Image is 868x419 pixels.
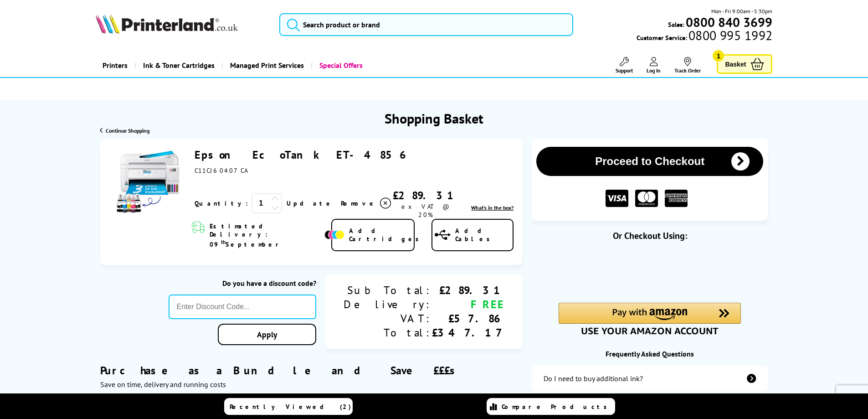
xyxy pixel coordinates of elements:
div: £289.31 [432,283,504,297]
div: VAT: [344,311,432,326]
h1: Shopping Basket [385,109,483,127]
a: Apply [218,324,316,345]
a: Managed Print Services [221,54,311,77]
div: Do I need to buy additional ink? [544,374,643,383]
span: Support [616,67,633,74]
div: £347.17 [432,326,504,340]
span: Estimated Delivery: 09 September [210,222,322,248]
a: Printers [96,54,134,77]
img: Add Cartridges [324,230,344,239]
span: Sales: [668,20,684,29]
a: Special Offers [311,54,370,77]
span: Quantity: [195,199,248,207]
a: additional-ink [532,366,768,391]
div: Total: [344,326,432,340]
a: Printerland Logo [96,14,268,36]
span: Continue Shopping [106,127,149,134]
a: Ink & Toner Cartridges [134,54,221,77]
iframe: PayPal [559,256,741,287]
input: Enter Discount Code... [169,295,317,319]
span: Log In [647,67,661,74]
span: Customer Service: [637,31,772,42]
a: 0800 840 3699 [684,18,772,26]
a: Epson EcoTank ET-4856 [195,148,410,162]
span: 0800 995 1992 [687,31,772,40]
div: FREE [432,297,504,311]
a: Log In [647,57,661,74]
sup: th [221,238,226,245]
input: Search product or brand [279,13,573,36]
span: Mon - Fri 9:00am - 5:30pm [711,7,772,16]
div: Do you have a discount code? [169,279,317,288]
a: Recently Viewed (2) [224,398,353,415]
div: Sub Total: [344,283,432,297]
div: Purchase as a Bundle and Save £££s [100,350,523,389]
div: Or Checkout Using: [532,230,768,242]
span: C11CJ60407CA [195,166,247,175]
a: Delete item from your basket [341,197,392,210]
span: ex VAT @ 20% [401,202,449,219]
button: Proceed to Checkout [536,147,763,176]
a: lnk_inthebox [471,204,514,211]
div: £57.86 [432,311,504,326]
span: Remove [341,199,377,207]
a: Track Order [674,57,701,74]
a: Continue Shopping [100,127,149,134]
img: American Express [665,190,688,207]
div: Save on time, delivery and running costs [100,380,523,389]
span: Basket [725,58,746,70]
img: VISA [606,190,628,207]
div: £289.31 [392,188,458,202]
div: Amazon Pay - Use your Amazon account [559,303,741,335]
img: Epson EcoTank ET-4856 [115,148,184,217]
span: What's in the box? [471,204,514,211]
span: Add Cables [455,227,513,243]
img: Printerland Logo [96,14,238,34]
a: Basket 1 [717,54,772,74]
span: Recently Viewed (2) [230,403,351,411]
div: Delivery: [344,297,432,311]
span: 1 [713,50,724,62]
b: 0800 840 3699 [686,14,772,31]
span: Compare Products [502,403,612,411]
div: Frequently Asked Questions [532,349,768,358]
a: Update [287,199,334,207]
span: Add Cartridges [349,227,424,243]
a: Compare Products [487,398,615,415]
a: Support [616,57,633,74]
img: MASTER CARD [635,190,658,207]
span: Ink & Toner Cartridges [143,54,215,77]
